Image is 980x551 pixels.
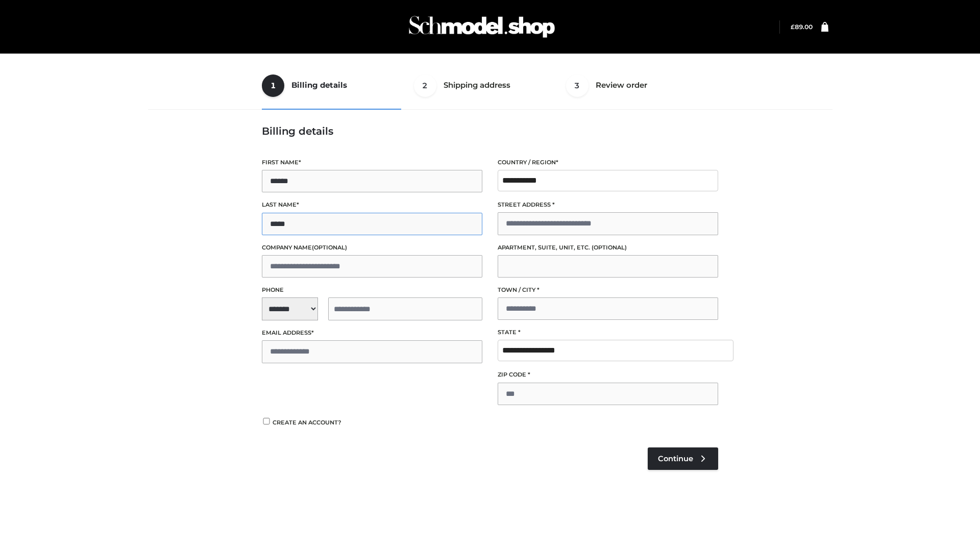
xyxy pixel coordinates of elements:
a: Continue [648,447,718,470]
label: Town / City [498,285,718,295]
a: £89.00 [791,23,813,31]
label: State [498,328,718,337]
label: Last name [262,200,482,210]
label: Company name [262,243,482,253]
span: £ [791,23,795,31]
span: (optional) [592,244,627,251]
label: Street address [498,200,718,210]
span: Continue [658,454,693,463]
label: ZIP Code [498,370,718,380]
img: Schmodel Admin 964 [405,7,558,47]
label: Email address [262,328,482,338]
span: Create an account? [273,419,341,426]
h3: Billing details [262,125,718,137]
label: Apartment, suite, unit, etc. [498,243,718,253]
span: (optional) [312,244,347,251]
input: Create an account? [262,418,271,424]
bdi: 89.00 [791,23,813,31]
label: First name [262,158,482,167]
label: Country / Region [498,158,718,167]
label: Phone [262,285,482,295]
